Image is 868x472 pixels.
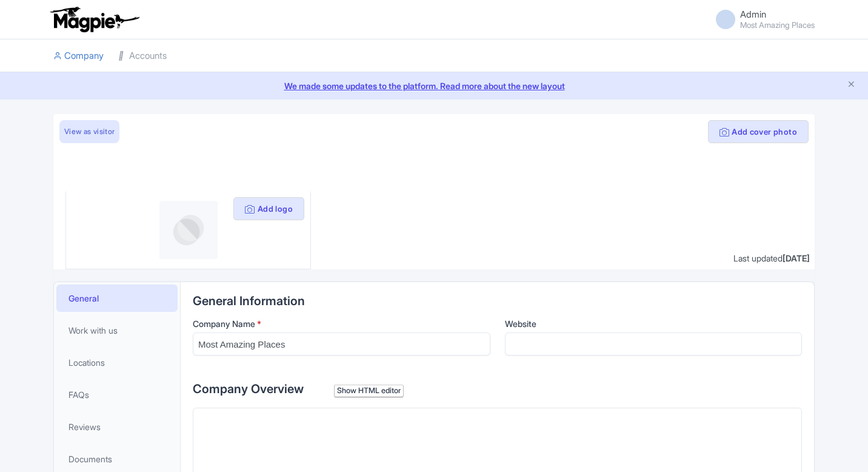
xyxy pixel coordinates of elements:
span: Locations [68,356,105,369]
button: Add cover photo [708,120,809,143]
a: Company [53,39,104,73]
span: Reviews [68,420,101,433]
a: Locations [56,349,178,376]
div: Show HTML editor [334,385,404,397]
a: We made some updates to the platform. Read more about the new layout [7,79,861,92]
small: Most Amazing Places [740,21,815,29]
a: Accounts [118,39,167,73]
div: Last updated [733,252,810,265]
a: Work with us [56,317,178,344]
span: Company Overview [193,382,304,396]
h2: General Information [193,294,802,308]
span: General [68,292,99,305]
button: Add logo [233,197,304,220]
span: Website [505,319,536,329]
span: [DATE] [783,253,810,263]
img: logo-ab69f6fb50320c5b225c76a69d11143b.png [47,6,141,33]
span: FAQs [68,388,89,401]
a: FAQs [56,381,178,408]
a: View as visitor [59,120,119,143]
a: Reviews [56,413,178,440]
a: General [56,285,178,312]
a: Admin Most Amazing Places [709,10,815,29]
img: profile-logo-d1a8e230fb1b8f12adc913e4f4d7365c.png [159,201,218,259]
button: Close announcement [847,78,856,92]
span: Company Name [193,319,255,329]
span: Admin [740,8,766,20]
span: Work with us [68,324,118,337]
span: Documents [68,453,112,465]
